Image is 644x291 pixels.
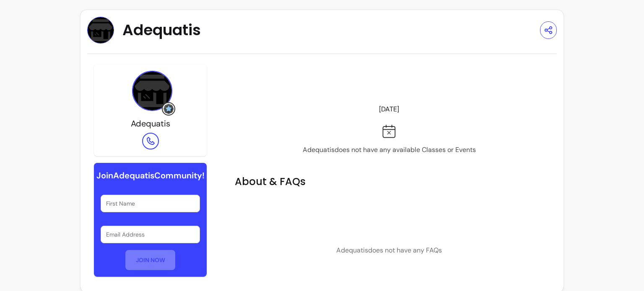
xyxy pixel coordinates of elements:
[122,22,201,39] span: Adequatis
[336,245,442,255] p: Adequatis does not have any FAQs
[164,104,174,114] img: Grow
[131,118,170,129] span: Adequatis
[106,230,195,239] input: Email Address
[303,145,476,155] p: Adequatis does not have any available Classes or Events
[132,71,172,111] img: Provider image
[96,170,205,181] h6: Join Adequatis Community!
[235,101,543,118] header: [DATE]
[382,124,396,138] img: Fully booked icon
[87,17,114,44] img: Provider image
[106,199,195,208] input: First Name
[235,175,543,188] h2: About & FAQs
